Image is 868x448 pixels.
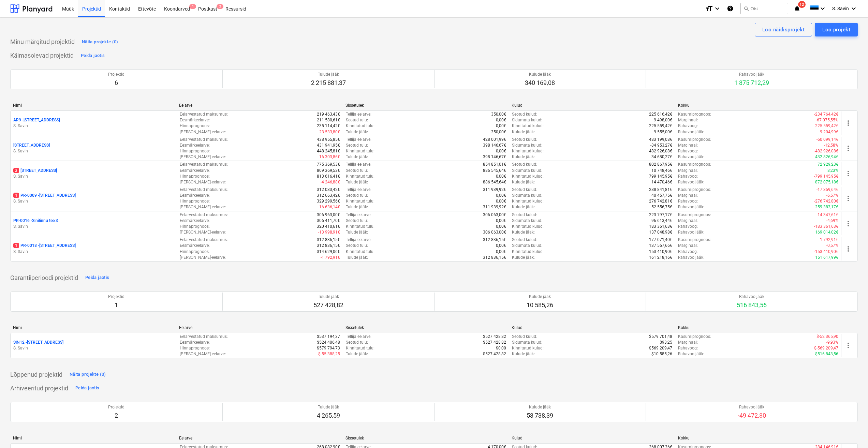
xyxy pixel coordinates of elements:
p: 0,00€ [496,123,506,129]
p: -1 792,91€ [321,255,340,260]
span: 1 [13,193,19,198]
p: Käimasolevad projektid [10,51,74,60]
p: 0,00€ [496,224,506,229]
span: search [744,6,749,11]
p: 9 498,00€ [654,117,672,123]
p: 483 199,08€ [649,137,672,143]
p: PR-0016 - Sinilinnu tee 3 [13,218,58,224]
p: 10 748,46€ [651,168,672,174]
p: $537 194,37 [317,334,340,340]
p: Hinnaprognoos : [180,224,210,229]
p: 0,00€ [496,198,506,204]
p: Tulude jääk : [346,204,368,210]
p: Projektid [108,294,124,300]
p: 482 926,08€ [649,148,672,154]
div: Kulud [512,325,672,330]
i: format_size [705,4,713,13]
p: S. Savin [13,148,174,154]
p: Eelarvestatud maksumus : [180,162,228,167]
span: more_vert [844,119,852,127]
p: Hinnaprognoos : [180,148,210,154]
div: Loo näidisprojekt [762,25,805,34]
p: Eelarvestatud maksumus : [180,334,228,340]
p: Kulude jääk : [512,154,535,160]
p: 10 585,26 [527,301,553,309]
p: -5,57% [826,193,838,198]
p: -50 099,14€ [816,137,838,143]
p: 431 941,95€ [317,143,340,148]
p: 177 071,40€ [649,237,672,243]
span: more_vert [844,194,852,203]
p: PR-0018 - [STREET_ADDRESS] [13,243,76,249]
div: Kokku [678,103,839,108]
p: Kinnitatud tulu : [346,198,374,204]
p: Tulude jääk [311,72,346,77]
p: 52 556,75€ [651,204,672,210]
p: 137 557,66€ [649,243,672,249]
p: -0,57% [826,243,838,249]
p: Marginaal : [678,193,698,198]
p: 799 145,95€ [649,174,672,179]
p: 312 033,42€ [317,187,340,193]
p: -13 998,91€ [318,229,340,235]
p: -34 953,27€ [650,143,672,148]
div: Sissetulek [345,325,506,330]
p: [PERSON_NAME]-eelarve : [180,204,226,210]
p: Marginaal : [678,143,698,148]
p: 886 545,64€ [483,168,506,174]
p: -23 533,80€ [318,129,340,135]
i: keyboard_arrow_down [713,4,721,13]
div: Eelarve [179,103,340,108]
div: SIN12 -[STREET_ADDRESS]S. Savin [13,340,174,351]
p: 306 411,70€ [317,218,340,224]
p: Sidumata kulud : [512,340,542,345]
span: S. Savin [832,6,849,11]
p: 96 613,44€ [651,218,672,224]
div: Sissetulek [345,103,506,108]
span: more_vert [844,144,852,152]
p: 398 146,67€ [483,154,506,160]
p: -482 926,08€ [814,148,838,154]
p: Eelarvestatud maksumus : [180,137,228,143]
p: 872 075,18€ [815,179,838,185]
p: 527 428,82 [313,301,343,309]
p: Tellija eelarve : [346,237,371,243]
p: S. Savin [13,174,174,179]
p: Sidumata kulud : [512,193,542,198]
p: 288 841,81€ [649,187,672,193]
p: 314 629,06€ [317,249,340,255]
p: -276 742,80€ [814,198,838,204]
p: Sidumata kulud : [512,218,542,224]
p: Eesmärkeelarve : [180,117,210,123]
p: -225 559,42€ [814,123,838,129]
p: Kasumiprognoos : [678,137,711,143]
p: Rahavoo jääk [734,72,769,77]
p: -12,58% [824,143,838,148]
p: [STREET_ADDRESS] [13,168,57,174]
div: 1PR-0009 -[STREET_ADDRESS]S. Savin [13,193,174,204]
div: Näita projekte (0) [70,371,106,378]
p: Kinnitatud tulu : [346,224,374,229]
p: Kulude jääk : [512,179,535,185]
button: Loo projekt [815,23,858,36]
p: 151 617,99€ [815,255,838,260]
p: -1 792,91€ [819,237,838,243]
p: Eelarvestatud maksumus : [180,212,228,218]
p: 0,00€ [496,148,506,154]
p: Hinnaprognoos : [180,198,210,204]
p: -34 680,27€ [650,154,672,160]
span: 1 [13,243,19,248]
p: 219 463,43€ [317,111,340,117]
p: Eelarvestatud maksumus : [180,111,228,117]
p: Rahavoo jääk : [678,154,704,160]
p: 448 245,81€ [317,148,340,154]
p: 311 939,92€ [483,204,506,210]
p: 312 836,15€ [483,255,506,260]
p: S. Savin [13,224,174,229]
p: $93,25 [660,340,672,345]
p: Eelarvestatud maksumus : [180,187,228,193]
p: $527 428,82 [483,340,506,345]
p: 312 836,15€ [317,243,340,249]
p: [PERSON_NAME]-eelarve : [180,179,226,185]
p: 306 063,00€ [483,212,506,218]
